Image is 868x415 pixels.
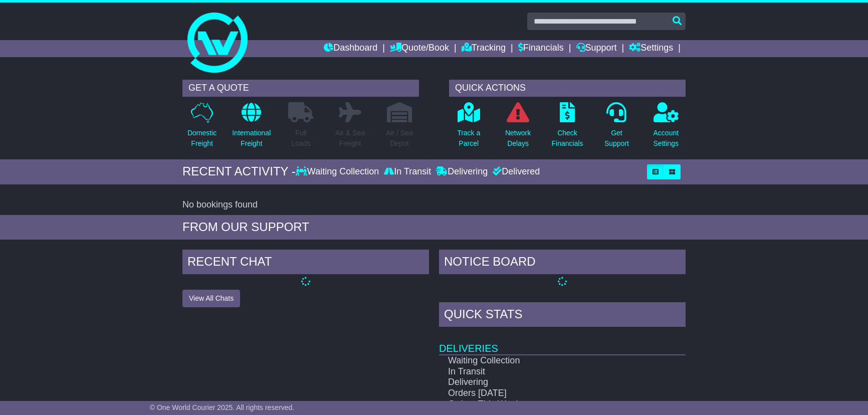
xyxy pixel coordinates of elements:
[457,128,480,149] p: Track a Parcel
[439,329,686,355] td: Deliveries
[386,128,413,149] p: Air / Sea Depot
[288,128,313,149] p: Full Loads
[439,355,650,366] td: Waiting Collection
[576,40,617,57] a: Support
[433,166,490,177] div: Delivering
[381,166,433,177] div: In Transit
[449,80,686,97] div: QUICK ACTIONS
[552,128,583,149] p: Check Financials
[324,40,377,57] a: Dashboard
[490,166,540,177] div: Delivered
[518,40,564,57] a: Financials
[182,199,686,211] div: No bookings found
[505,128,531,149] p: Network Delays
[232,102,271,154] a: InternationalFreight
[439,388,650,399] td: Orders [DATE]
[462,40,506,57] a: Tracking
[604,128,629,149] p: Get Support
[187,128,216,149] p: Domestic Freight
[182,164,296,179] div: RECENT ACTIVITY -
[182,250,429,277] div: RECENT CHAT
[629,40,673,57] a: Settings
[439,366,650,377] td: In Transit
[551,102,584,154] a: CheckFinancials
[439,399,650,410] td: Orders This Week
[182,80,419,97] div: GET A QUOTE
[654,128,679,149] p: Account Settings
[604,102,629,154] a: GetSupport
[439,250,686,277] div: NOTICE BOARD
[150,403,295,411] span: © One World Courier 2025. All rights reserved.
[457,102,481,154] a: Track aParcel
[187,102,217,154] a: DomesticFreight
[182,290,240,307] button: View All Chats
[390,40,449,57] a: Quote/Book
[439,377,650,388] td: Delivering
[296,166,381,177] div: Waiting Collection
[232,128,271,149] p: International Freight
[439,302,686,329] div: Quick Stats
[653,102,680,154] a: AccountSettings
[505,102,531,154] a: NetworkDelays
[182,220,686,235] div: FROM OUR SUPPORT
[335,128,365,149] p: Air & Sea Freight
